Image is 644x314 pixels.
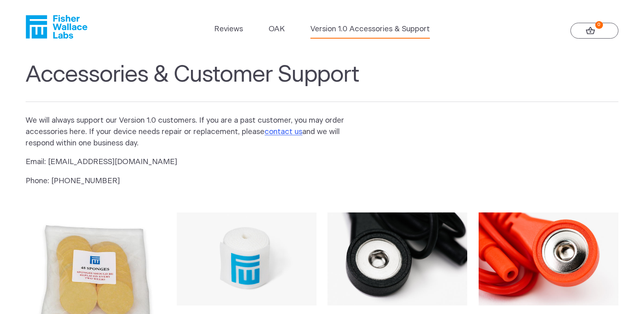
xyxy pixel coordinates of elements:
[26,61,618,102] h1: Accessories & Customer Support
[269,24,285,35] a: OAK
[479,212,618,305] img: Replacement Red Lead Wire
[26,156,357,168] p: Email: [EMAIL_ADDRESS][DOMAIN_NAME]
[595,21,603,29] strong: 0
[26,175,357,187] p: Phone: [PHONE_NUMBER]
[26,115,357,149] p: We will always support our Version 1.0 customers. If you are a past customer, you may order acces...
[26,15,87,39] a: Fisher Wallace
[327,212,467,305] img: Replacement Black Lead Wire
[177,212,317,305] img: Replacement Velcro Headband
[310,24,430,35] a: Version 1.0 Accessories & Support
[265,128,302,136] a: contact us
[214,24,243,35] a: Reviews
[570,23,618,39] a: 0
